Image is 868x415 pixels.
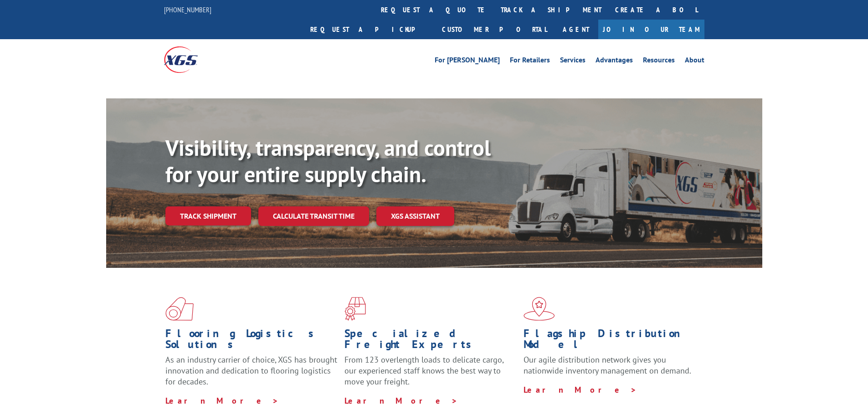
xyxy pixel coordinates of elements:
[524,354,691,376] span: Our agile distribution network gives you nationwide inventory management on demand.
[344,395,458,406] a: Learn More >
[344,354,517,395] p: From 123 overlength loads to delicate cargo, our experienced staff knows the best way to move you...
[303,20,435,39] a: Request a pickup
[165,328,338,354] h1: Flooring Logistics Solutions
[685,56,704,67] a: About
[643,56,675,67] a: Resources
[165,395,279,406] a: Learn More >
[165,297,194,321] img: xgs-icon-total-supply-chain-intelligence-red
[510,56,550,67] a: For Retailers
[165,206,251,225] a: Track shipment
[165,133,491,188] b: Visibility, transparency, and control for your entire supply chain.
[344,297,366,321] img: xgs-icon-focused-on-flooring-red
[524,297,555,321] img: xgs-icon-flagship-distribution-model-red
[560,56,586,67] a: Services
[554,20,598,39] a: Agent
[598,20,704,39] a: Join Our Team
[344,328,517,354] h1: Specialized Freight Experts
[376,206,454,226] a: XGS ASSISTANT
[524,384,637,395] a: Learn More >
[164,5,211,14] a: [PHONE_NUMBER]
[435,20,554,39] a: Customer Portal
[524,328,696,354] h1: Flagship Distribution Model
[435,56,500,67] a: For [PERSON_NAME]
[258,206,369,226] a: Calculate transit time
[596,56,633,67] a: Advantages
[165,354,337,387] span: As an industry carrier of choice, XGS has brought innovation and dedication to flooring logistics...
